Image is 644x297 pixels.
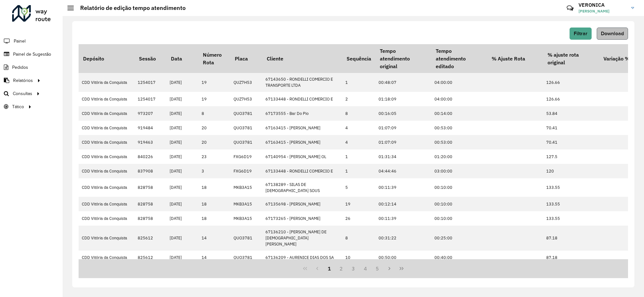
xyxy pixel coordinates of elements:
span: Consultas [13,90,32,97]
td: 133.55 [543,178,599,197]
span: [PERSON_NAME] [579,8,626,14]
td: 120 [543,164,599,178]
td: 919484 [134,121,166,135]
button: 5 [372,262,384,275]
td: 23 [198,149,230,164]
button: Download [597,28,628,40]
td: 126.66 [543,73,599,92]
td: MKB3A15 [230,178,262,197]
td: 00:10:00 [431,197,487,211]
td: CDD Vitória da Conquista [79,226,134,251]
td: [DATE] [166,149,198,164]
td: 973207 [134,106,166,121]
span: Download [601,31,624,36]
td: 67173555 - Bar Do Pio [262,106,342,121]
td: 8 [198,106,230,121]
th: Sessão [134,44,166,73]
td: 01:20:00 [431,149,487,164]
td: QUO3781 [230,226,262,251]
button: 3 [347,262,359,275]
td: 19 [198,92,230,106]
th: Número Rota [198,44,230,73]
td: 837908 [134,164,166,178]
td: 00:11:39 [375,178,431,197]
td: 1 [342,164,375,178]
td: FXG6D19 [230,149,262,164]
td: [DATE] [166,251,198,265]
span: Painel [14,38,26,44]
td: 67163415 - [PERSON_NAME] [262,135,342,149]
th: % Ajuste Rota [487,44,543,73]
td: 3 [198,164,230,178]
td: 1254017 [134,92,166,106]
td: 00:53:00 [431,135,487,149]
td: 70.41 [543,121,599,135]
td: 00:10:00 [431,211,487,226]
td: QUO3781 [230,121,262,135]
td: QUO3781 [230,135,262,149]
h2: Relatório de edição tempo atendimento [74,4,186,12]
span: Relatórios [13,77,33,84]
td: 26 [342,211,375,226]
td: 67136209 - AURENICE DIAS DOS SA [262,251,342,265]
td: CDD Vitória da Conquista [79,121,134,135]
td: [DATE] [166,164,198,178]
td: 18 [198,178,230,197]
td: CDD Vitória da Conquista [79,164,134,178]
td: 840226 [134,149,166,164]
td: 00:53:00 [431,121,487,135]
td: 67133448 - RONDELLI COMERCIO E [262,92,342,106]
td: [DATE] [166,197,198,211]
td: CDD Vitória da Conquista [79,73,134,92]
td: FXG6D19 [230,164,262,178]
td: [DATE] [166,92,198,106]
td: 4 [342,135,375,149]
td: [DATE] [166,121,198,135]
span: Painel de Sugestão [13,51,51,58]
td: 14 [198,251,230,265]
button: 1 [323,262,335,275]
td: 825612 [134,226,166,251]
td: 8 [342,226,375,251]
td: 10 [342,251,375,265]
td: 00:14:00 [431,106,487,121]
th: Tempo atendimento original [375,44,431,73]
th: Placa [230,44,262,73]
button: 4 [359,262,372,275]
td: QUZ7H53 [230,73,262,92]
button: Filtrar [570,28,592,40]
td: QUZ7H53 [230,92,262,106]
td: 67135698 - [PERSON_NAME] [262,197,342,211]
td: 01:07:09 [375,121,431,135]
td: 14 [198,226,230,251]
span: Pedidos [12,64,28,71]
td: 87.18 [543,226,599,251]
td: 70.41 [543,135,599,149]
td: 19 [342,197,375,211]
td: 03:00:00 [431,164,487,178]
td: 67143650 - RONDELLI COMERCIO E TRANSPORTE LTDA [262,73,342,92]
th: Depósito [79,44,134,73]
td: 126.66 [543,92,599,106]
td: 04:00:00 [431,73,487,92]
td: 00:25:00 [431,226,487,251]
td: 01:31:34 [375,149,431,164]
td: QUO3781 [230,106,262,121]
td: 2 [342,92,375,106]
td: 19 [198,73,230,92]
td: CDD Vitória da Conquista [79,178,134,197]
td: 67138289 - SILAS DE [DEMOGRAPHIC_DATA] SOUS [262,178,342,197]
td: 4 [342,121,375,135]
td: 00:10:00 [431,178,487,197]
button: Last Page [395,262,408,275]
th: % ajuste rota original [543,44,599,73]
span: Filtrar [574,31,587,36]
td: 00:40:00 [431,251,487,265]
td: CDD Vitória da Conquista [79,92,134,106]
td: 1 [342,149,375,164]
td: 01:18:09 [375,92,431,106]
td: [DATE] [166,73,198,92]
td: 04:44:46 [375,164,431,178]
td: [DATE] [166,211,198,226]
td: 00:16:05 [375,106,431,121]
